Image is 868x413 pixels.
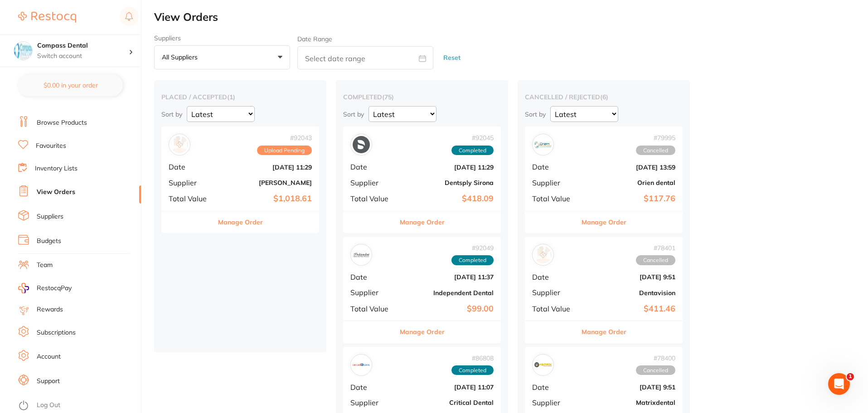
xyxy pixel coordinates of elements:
img: Critical Dental [353,356,370,374]
h4: Compass Dental [37,41,129,50]
span: Date [532,383,577,391]
a: RestocqPay [18,283,72,293]
span: Total Value [350,305,396,313]
iframe: Intercom live chat [828,373,850,395]
a: Team [37,261,53,270]
button: Reset [441,46,463,70]
span: Total Value [350,194,396,203]
button: Manage Order [582,321,626,343]
a: Restocq Logo [18,7,76,28]
span: # 78400 [636,355,675,362]
span: Supplier [169,179,214,187]
span: Supplier [532,398,577,407]
span: Completed [451,365,494,375]
a: View Orders [37,188,75,197]
b: Orien dental [585,179,675,186]
h2: completed ( 75 ) [343,93,501,101]
button: All suppliers [154,45,290,70]
button: Manage Order [218,211,263,233]
b: [DATE] 11:29 [403,164,494,171]
b: [DATE] 11:29 [221,164,312,171]
span: Cancelled [636,255,675,265]
a: Inventory Lists [35,164,78,173]
span: Date [532,273,577,281]
button: Manage Order [582,211,626,233]
span: 1 [847,373,854,380]
span: Supplier [350,288,396,296]
span: Completed [451,146,494,155]
span: Date [169,163,214,171]
img: RestocqPay [18,283,29,293]
span: RestocqPay [37,284,72,293]
a: Account [37,352,61,361]
b: Dentavision [585,289,675,296]
img: Restocq Logo [18,12,76,23]
span: Supplier [532,288,577,296]
a: Suppliers [37,212,63,221]
h2: View Orders [154,11,868,24]
label: Suppliers [154,34,290,42]
b: [PERSON_NAME] [221,179,312,186]
a: Favourites [36,141,66,151]
span: # 92043 [257,134,312,141]
img: Independent Dental [353,246,370,263]
span: # 78401 [636,244,675,252]
span: Total Value [169,194,214,203]
span: # 92049 [451,244,494,252]
span: Supplier [350,398,396,407]
span: # 79995 [636,134,675,141]
a: Rewards [37,305,63,314]
b: [DATE] 11:07 [403,384,494,391]
span: Supplier [350,179,396,187]
b: $418.09 [403,194,494,204]
img: Dentavision [534,246,552,263]
p: Switch account [37,52,129,61]
p: Sort by [525,110,546,118]
span: Supplier [532,179,577,187]
b: $117.76 [585,194,675,204]
button: Manage Order [400,321,445,343]
b: Critical Dental [403,399,494,406]
span: Date [350,273,396,281]
img: Compass Dental [14,42,32,60]
b: [DATE] 9:51 [585,384,675,391]
button: Manage Order [400,211,445,233]
p: All suppliers [162,53,201,61]
span: Cancelled [636,365,675,375]
span: # 92045 [451,134,494,141]
img: Matrixdental [534,356,552,374]
b: Independent Dental [403,289,494,296]
span: Date [350,383,396,391]
b: [DATE] 11:37 [403,273,494,281]
a: Subscriptions [37,328,76,337]
div: Adam Dental#92043Upload PendingDate[DATE] 11:29Supplier[PERSON_NAME]Total Value$1,018.61Manage Order [161,126,319,233]
span: # 86808 [451,355,494,362]
a: Budgets [37,237,61,246]
p: Sort by [343,110,364,118]
button: $0.00 in your order [18,74,123,96]
b: Matrixdental [585,399,675,406]
img: Dentsply Sirona [353,136,370,153]
span: Completed [451,255,494,265]
button: Log Out [18,398,138,413]
span: Date [532,163,577,171]
b: $411.46 [585,304,675,314]
label: Date Range [297,35,332,43]
b: [DATE] 9:51 [585,273,675,281]
span: Total Value [532,305,577,313]
a: Support [37,377,60,386]
span: Upload Pending [257,146,312,155]
a: Browse Products [37,118,87,127]
b: Dentsply Sirona [403,179,494,186]
span: Total Value [532,194,577,203]
img: Adam Dental [171,136,188,153]
b: [DATE] 13:59 [585,164,675,171]
a: Log Out [37,401,60,410]
img: Orien dental [534,136,552,153]
span: Date [350,163,396,171]
b: $99.00 [403,304,494,314]
b: $1,018.61 [221,194,312,204]
span: Cancelled [636,146,675,155]
p: Sort by [161,110,182,118]
h2: cancelled / rejected ( 6 ) [525,93,683,101]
